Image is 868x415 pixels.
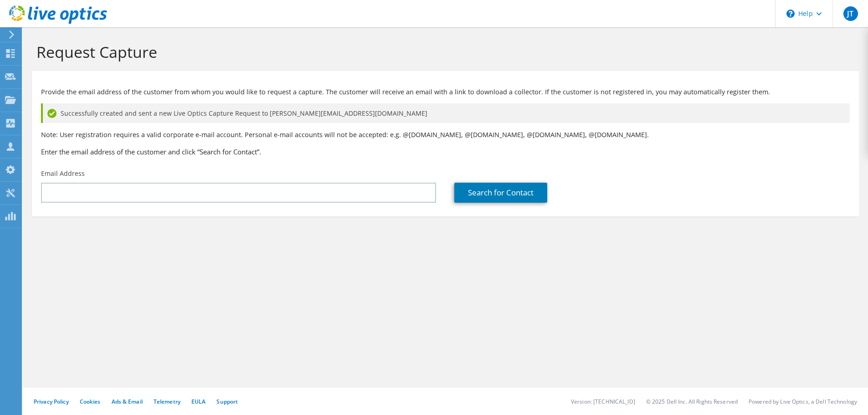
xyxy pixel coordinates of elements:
h1: Request Capture [36,42,850,61]
span: JT [843,6,858,21]
p: Provide the email address of the customer from whom you would like to request a capture. The cust... [41,87,850,97]
li: Version: [TECHNICAL_ID] [571,398,635,405]
a: Ads & Email [112,398,143,405]
a: Support [216,398,238,405]
a: Search for Contact [454,183,547,203]
label: Email Address [41,169,85,178]
p: Note: User registration requires a valid corporate e-mail account. Personal e-mail accounts will ... [41,130,850,140]
svg: \n [786,10,795,18]
a: Telemetry [154,398,180,405]
span: Successfully created and sent a new Live Optics Capture Request to [PERSON_NAME][EMAIL_ADDRESS][D... [61,108,427,118]
a: EULA [191,398,205,405]
h3: Enter the email address of the customer and click “Search for Contact”. [41,147,850,157]
a: Cookies [80,398,101,405]
a: Privacy Policy [34,398,69,405]
li: Powered by Live Optics, a Dell Technology [749,398,857,405]
li: © 2025 Dell Inc. All Rights Reserved [646,398,738,405]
